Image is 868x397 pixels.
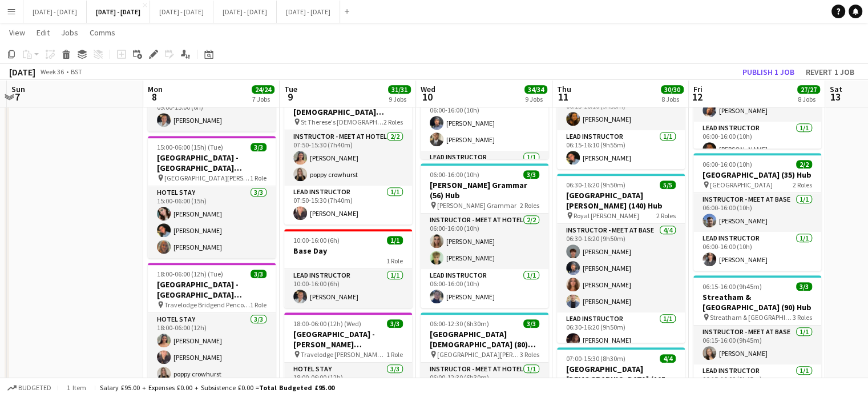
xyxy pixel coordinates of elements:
[63,383,90,392] span: 1 item
[150,1,213,23] button: [DATE] - [DATE]
[56,25,83,40] a: Jobs
[259,383,334,392] span: Total Budgeted £95.00
[87,1,150,23] button: [DATE] - [DATE]
[738,65,799,79] button: Publish 1 job
[32,25,54,40] a: Edit
[9,27,25,38] span: View
[5,25,30,40] a: View
[801,65,859,79] button: Revert 1 job
[85,25,120,40] a: Comms
[213,1,277,23] button: [DATE] - [DATE]
[6,382,53,394] button: Budgeted
[18,384,51,392] span: Budgeted
[277,1,340,23] button: [DATE] - [DATE]
[38,67,66,76] span: Week 36
[61,27,78,38] span: Jobs
[9,66,35,78] div: [DATE]
[71,67,82,76] div: BST
[37,27,50,38] span: Edit
[100,383,334,392] div: Salary £95.00 + Expenses £0.00 + Subsistence £0.00 =
[90,27,115,38] span: Comms
[23,1,87,23] button: [DATE] - [DATE]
